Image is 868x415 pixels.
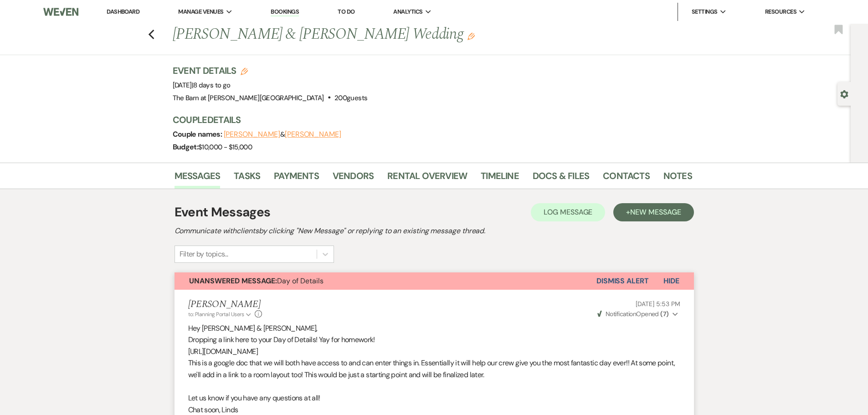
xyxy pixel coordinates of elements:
[188,323,680,334] p: Hey [PERSON_NAME] & [PERSON_NAME],
[43,2,78,21] img: Weven Logo
[107,8,139,15] a: Dashboard
[188,310,253,318] button: to: Planning Portal Users
[660,310,668,318] strong: ( 7 )
[663,276,679,286] span: Hide
[533,169,589,189] a: Docs & Files
[224,131,280,138] button: [PERSON_NAME]
[393,7,422,16] span: Analytics
[387,169,467,189] a: Rental Overview
[175,169,221,189] a: Messages
[606,310,636,318] span: Notification
[274,169,319,189] a: Payments
[188,392,680,404] p: Let us know if you have any questions at all!
[180,249,228,260] div: Filter by topics...
[467,32,475,40] button: Edit
[338,8,354,15] a: To Do
[663,169,692,189] a: Notes
[285,131,341,138] button: [PERSON_NAME]
[630,207,681,217] span: New Message
[692,7,718,16] span: Settings
[175,203,271,222] h1: Event Messages
[531,203,605,221] button: Log Message
[596,309,680,319] button: NotificationOpened (7)
[603,169,650,189] a: Contacts
[765,7,796,16] span: Resources
[188,357,680,380] p: This is a google doc that we will both have access to and can enter things in. Essentially it wil...
[173,24,581,46] h1: [PERSON_NAME] & [PERSON_NAME] Wedding
[173,81,231,90] span: [DATE]
[597,310,669,318] span: Opened
[224,130,341,139] span: &
[178,7,223,16] span: Manage Venues
[175,225,694,236] h2: Communicate with clients by clicking "New Message" or replying to an existing message thread.
[334,93,367,102] span: 200 guests
[636,300,680,308] span: [DATE] 5:53 PM
[173,142,199,152] span: Budget:
[198,143,252,152] span: $10,000 - $15,000
[188,299,262,310] h5: [PERSON_NAME]
[613,203,693,221] button: +New Message
[173,129,224,139] span: Couple names:
[189,276,277,286] strong: Unanswered Message:
[596,272,649,290] button: Dismiss Alert
[188,346,680,358] p: [URL][DOMAIN_NAME]
[188,311,244,318] span: to: Planning Portal Users
[192,81,231,90] span: |
[193,81,230,90] span: 8 days to go
[173,113,683,126] h3: Couple Details
[481,169,519,189] a: Timeline
[271,8,299,16] a: Bookings
[173,64,368,77] h3: Event Details
[544,207,592,217] span: Log Message
[173,93,324,102] span: The Barn at [PERSON_NAME][GEOGRAPHIC_DATA]
[840,89,848,98] button: Open lead details
[234,169,260,189] a: Tasks
[189,276,324,286] span: Day of Details
[649,272,694,290] button: Hide
[175,272,596,290] button: Unanswered Message:Day of Details
[188,334,680,346] p: Dropping a link here to your Day of Details! Yay for homework!
[333,169,374,189] a: Vendors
